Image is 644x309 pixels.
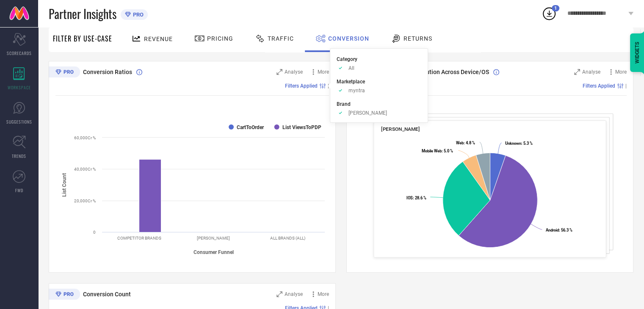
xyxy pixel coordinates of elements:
[53,33,112,44] span: Filter By Use-Case
[404,35,432,42] span: Returns
[318,291,329,297] span: More
[12,153,26,159] span: TRENDS
[583,83,615,89] span: Filters Applied
[328,35,369,42] span: Conversion
[49,289,80,301] div: Premium
[406,196,413,200] tspan: IOS
[318,69,329,75] span: More
[83,69,132,75] span: Conversion Ratios
[282,124,321,130] text: List ViewsToPDP
[337,101,351,107] span: Brand
[7,50,32,56] span: SCORECARDS
[83,291,131,298] span: Conversion Count
[74,135,96,140] text: 60,000Cr %
[207,35,233,42] span: Pricing
[131,11,144,18] span: PRO
[6,119,32,125] span: SUGGESTIONS
[276,69,282,75] svg: Zoom
[276,291,282,297] svg: Zoom
[348,65,354,71] span: All
[15,187,23,193] span: FWD
[117,236,161,240] text: COMPETITOR BRANDS
[422,149,453,153] text: : 5.0 %
[74,167,96,171] text: 40,000Cr %
[582,69,600,75] span: Analyse
[270,236,305,240] text: ALL BRANDS (ALL)
[574,69,580,75] svg: Zoom
[337,56,357,62] span: Category
[348,110,387,116] span: [PERSON_NAME]
[456,141,475,145] text: : 4.8 %
[74,199,96,203] text: 20,000Cr %
[337,79,365,85] span: Marketplace
[193,249,234,255] tspan: Consumer Funnel
[93,230,96,235] text: 0
[456,141,464,145] tspan: Web
[8,84,31,91] span: WORKSPACE
[546,228,559,232] tspan: Android
[505,141,533,146] text: : 5.3 %
[542,6,557,21] div: Open download list
[505,141,521,146] tspan: Unknown
[546,228,572,232] text: : 56.3 %
[237,124,264,130] text: CartToOrder
[285,83,318,89] span: Filters Applied
[268,35,294,42] span: Traffic
[615,69,627,75] span: More
[381,69,489,75] span: Customer Distribution Across Device/OS
[554,6,557,11] span: 1
[285,69,303,75] span: Analyse
[406,196,426,200] text: : 28.6 %
[625,83,627,89] span: |
[285,291,303,297] span: Analyse
[348,88,365,94] span: myntra
[144,36,173,42] span: Revenue
[422,149,442,153] tspan: Mobile Web
[49,66,80,79] div: Premium
[197,236,230,240] text: [PERSON_NAME]
[49,5,116,22] span: Partner Insights
[61,173,67,196] tspan: List Count
[381,126,420,132] span: [PERSON_NAME]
